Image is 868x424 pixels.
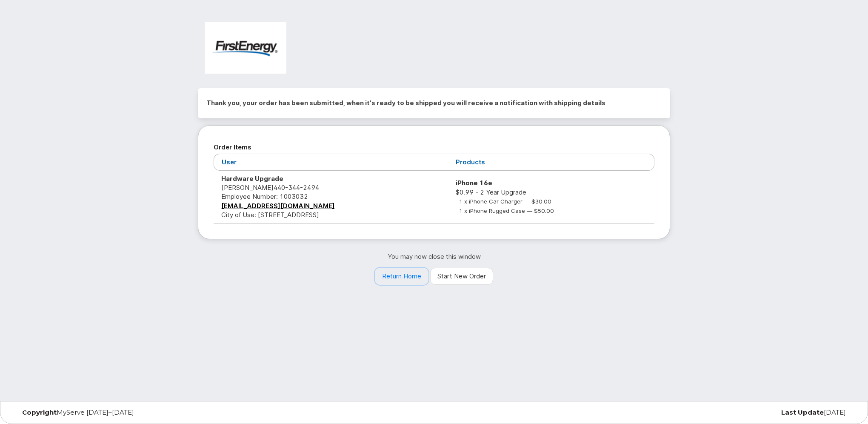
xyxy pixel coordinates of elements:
[205,22,286,74] img: FirstEnergy Corp
[214,141,654,154] h2: Order Items
[206,97,662,109] h2: Thank you, your order has been submitted, when it's ready to be shipped you will receive a notifi...
[16,409,294,416] div: MyServe [DATE]–[DATE]
[456,179,492,187] strong: iPhone 16e
[459,207,554,214] small: 1 x iPhone Rugged Case — $50.00
[448,154,654,170] th: Products
[221,202,335,210] a: [EMAIL_ADDRESS][DOMAIN_NAME]
[781,408,824,416] strong: Last Update
[274,183,319,192] span: 440
[198,252,670,261] p: You may now close this window
[430,268,493,285] a: Start New Order
[375,268,428,285] a: Return Home
[221,192,308,201] span: Employee Number: 1003032
[221,175,283,183] strong: Hardware Upgrade
[22,408,57,416] strong: Copyright
[831,387,862,418] iframe: Messenger Launcher
[574,409,852,416] div: [DATE]
[300,183,319,192] span: 2494
[448,171,654,223] td: $0.99 - 2 Year Upgrade
[214,171,448,223] td: [PERSON_NAME] City of Use: [STREET_ADDRESS]
[459,198,551,205] small: 1 x iPhone Car Charger — $30.00
[214,154,448,170] th: User
[285,183,300,192] span: 344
